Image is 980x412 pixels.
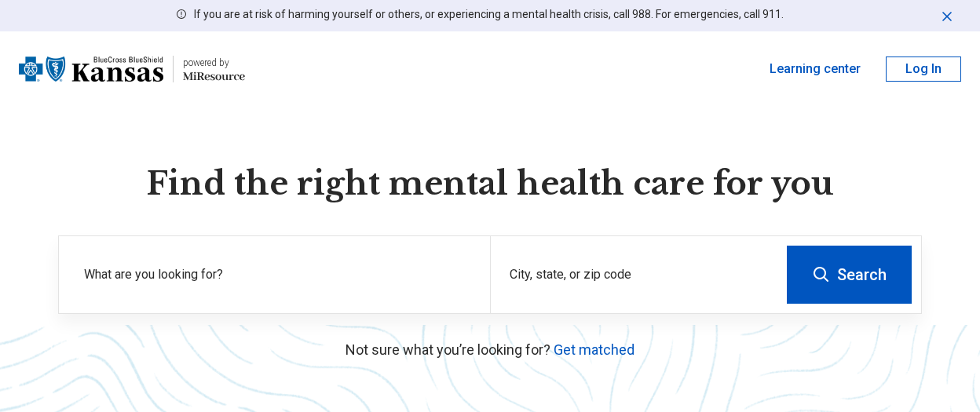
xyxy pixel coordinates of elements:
label: What are you looking for? [84,265,471,284]
h1: Find the right mental health care for you [58,163,922,204]
a: Learning center [770,60,861,78]
a: Get matched [554,341,634,358]
button: Dismiss [939,6,955,25]
div: powered by [183,56,245,70]
button: Search [787,246,912,304]
button: Log In [886,57,961,82]
img: Blue Cross Blue Shield Kansas [19,50,163,88]
p: Not sure what you’re looking for? [58,339,922,360]
a: Blue Cross Blue Shield Kansaspowered by [19,50,245,88]
p: If you are at risk of harming yourself or others, or experiencing a mental health crisis, call 98... [194,6,784,23]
